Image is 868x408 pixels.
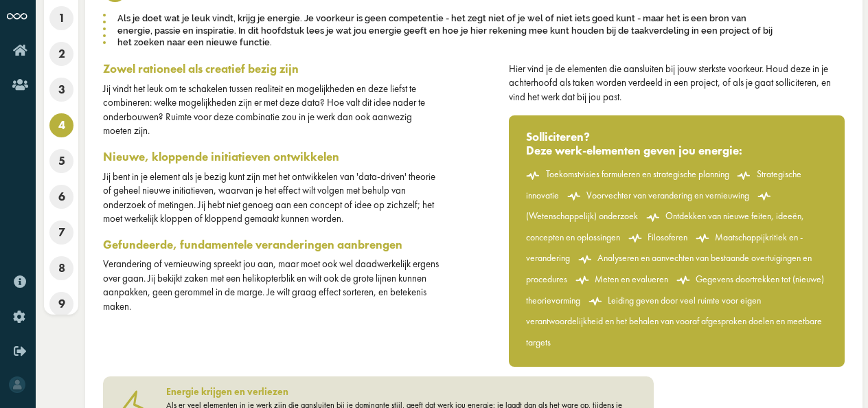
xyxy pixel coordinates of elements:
div: Strategische innovatie [526,168,801,201]
h3: Nieuwe, kloppende initiatieven ontwikkelen [103,150,439,163]
span: 4 [49,113,73,137]
span: 3 [49,78,73,102]
div: Meten en evalueren [575,273,669,285]
div: Als je doet wat je leuk vindt, krijg je energie. Je voorkeur is geen competentie - het zegt niet ... [103,11,790,50]
h3: Energie krijgen en verliezen [166,386,626,398]
span: 5 [49,149,73,173]
div: Verandering of vernieuwing spreekt jou aan, maar moet ook wel daadwerkelijk ergens over gaan. Jij... [103,257,439,313]
div: Leiding geven door veel ruimte voor eigen verantwoordelijkheid en het behalen van vooraf afgespro... [526,294,822,348]
span: 9 [49,292,73,316]
div: Voorvechter van verandering en vernieuwing [567,189,750,201]
div: Hier vind je de elementen die aansluiten bij jouw sterkste voorkeur. Houd deze in je achterhoofd ... [509,62,845,104]
span: 8 [49,256,73,280]
div: Analyseren en aanvechten van bestaande overtuigingen en procedures [526,251,812,285]
span: 7 [49,220,73,245]
h3: Deze werk-elementen geven jou energie: [526,144,827,157]
div: Jij vindt het leuk om te schakelen tussen realiteit en mogelijkheden en deze liefst te combineren... [103,82,439,138]
h3: Gefundeerde, fundamentele veranderingen aanbrengen [103,238,439,251]
span: 6 [49,185,73,209]
div: Filosoferen [628,231,688,243]
h3: Solliciteren? [526,130,827,144]
div: Ontdekken van nieuwe feiten, ideeën, concepten en oplossingen [526,209,804,243]
div: Jij bent in je element als je bezig kunt zijn met het ontwikkelen van 'data-driven' theorie of ge... [103,170,439,226]
div: Toekomstvisies formuleren en strategische planning [526,168,729,180]
span: 1 [49,6,73,30]
div: Gegevens doortrekken tot (nieuwe) theorievorming [526,273,824,306]
span: 2 [49,42,73,66]
h3: Zowel rationeel als creatief bezig zijn [103,62,439,76]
